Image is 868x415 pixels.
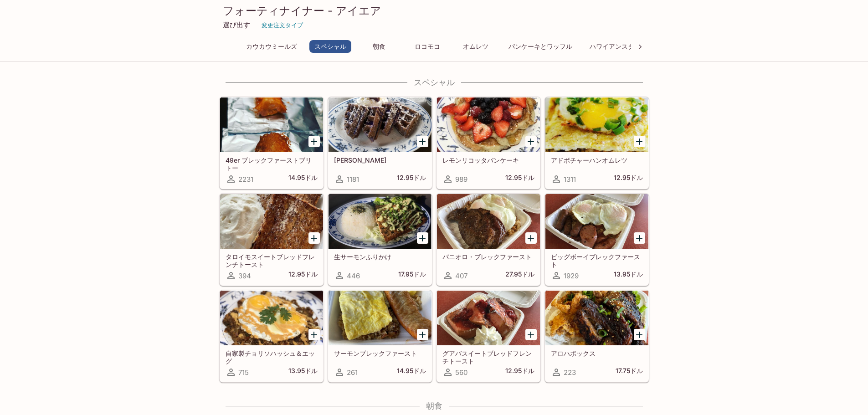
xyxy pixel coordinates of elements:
div: 生サーモンふりかけ [329,194,431,249]
a: アドボチャーハンオムレツ131112.95ドル [545,97,649,189]
a: タロイモスイートブレッドフレンチトースト39412.95ドル [220,194,324,286]
font: 12.95ドル [288,270,318,278]
button: サーモンブレックファーストを追加 [417,329,428,340]
font: 560 [455,368,467,377]
a: ビッグボーイブレックファースト192913.95ドル [545,194,649,286]
font: 407 [455,272,467,280]
font: 261 [347,368,358,377]
font: 12.95ドル [505,367,534,374]
font: 394 [238,272,251,280]
font: パニオロ・ブレックファースト [442,253,532,261]
a: [PERSON_NAME]118112.95ドル [328,97,432,189]
div: 自家製チョリソハッシュ＆エッグ [220,291,323,345]
font: 選び出す [223,20,250,29]
div: アロハボックス [545,291,648,345]
font: 27.95ドル [505,270,534,278]
font: タロイモスイートブレッドフレンチトースト [226,253,315,268]
font: 変更注文タイプ [262,21,303,29]
font: 13.95ドル [288,367,318,374]
a: アロハボックス22317.75ドル [545,290,649,382]
button: タロイモのスイートブレッドフレンチトーストを追加 [308,232,320,244]
div: サーモンブレックファースト [329,291,431,345]
font: アドボチャーハンオムレツ [551,156,627,164]
button: 変更注文タイプ [257,18,307,32]
font: 1929 [564,272,579,280]
font: 223 [564,368,576,377]
button: 新鮮なふりかけサーモンを加える [417,232,428,244]
font: 1311 [564,175,576,184]
font: スペシャル [314,43,346,51]
button: アドボチャーハンオムレツを追加 [634,136,645,147]
a: サーモンブレックファースト26114.95ドル [328,290,432,382]
font: 生サーモンふりかけ [334,253,391,261]
font: 17.95ドル [398,270,426,278]
font: パンケーキとワッフル [508,43,572,51]
font: 17.75ドル [616,367,643,374]
font: ハワイアンスタイルフレンチトースト [590,43,698,51]
a: 49er ブレックファーストブリトー223114.95ドル [220,97,324,189]
font: 12.95ドル [614,174,643,181]
div: タロイモスイートブレッドフレンチトースト [220,194,323,249]
button: グアバスイートブレッドフレンチトーストを追加 [525,329,537,340]
font: 1181 [347,175,359,184]
font: 989 [455,175,467,184]
a: 生サーモンふりかけ44617.95ドル [328,194,432,286]
font: 朝食 [426,401,442,410]
font: 14.95ドル [288,174,318,181]
div: アドボチャーハンオムレツ [545,97,648,152]
font: アロハボックス [551,349,596,357]
a: パニオロ・ブレックファースト40727.95ドル [437,194,540,286]
font: ビッグボーイブレックファースト [551,253,640,268]
div: レモンリコッタパンケーキ [437,97,540,152]
font: レモンリコッタパンケーキ [442,156,519,164]
button: UBEワッフルを追加 [417,136,428,147]
font: [PERSON_NAME] [334,156,386,164]
div: ビッグボーイブレックファースト [545,194,648,249]
div: パニオロ・ブレックファースト [437,194,540,249]
font: オムレツ [463,43,488,51]
font: サーモンブレックファースト [334,349,417,357]
button: ALOHA BOXを追加 [634,329,645,340]
font: 49er ブレックファーストブリトー [226,156,312,172]
font: カウカウミールズ [246,43,297,51]
div: 49er ブレックファーストブリトー [220,97,323,152]
font: 13.95ドル [614,270,643,278]
font: 14.95ドル [397,367,426,374]
button: レモンリコッタパンケーキを追加 [525,136,537,147]
font: 自家製チョリソハッシュ＆エッグ [226,349,315,365]
font: ロコモコ [415,43,440,51]
button: ビッグボーイブレックファーストを追加 [634,232,645,244]
button: 自家製チョリソハッシュと卵を追加 [308,329,320,340]
font: 12.95ドル [397,174,426,181]
font: 446 [347,272,360,280]
font: 2231 [238,175,253,184]
font: 朝食 [373,43,385,51]
font: 715 [238,368,249,377]
a: 自家製チョリソハッシュ＆エッグ71513.95ドル [220,290,324,382]
font: グアバスイートブレッドフレンチトースト [442,349,532,365]
button: 49er ブレックファーストブリトーを追加 [308,136,320,147]
font: スペシャル [414,77,455,87]
div: グアバスイートブレッドフレンチトースト [437,291,540,345]
button: パニオロ朝食を追加 [525,232,537,244]
font: フォーティナイナー - アイエア [223,4,381,17]
a: レモンリコッタパンケーキ98912.95ドル [437,97,540,189]
a: グアバスイートブレッドフレンチトースト56012.95ドル [437,290,540,382]
div: 宇部ワッフル [329,97,431,152]
font: 12.95ドル [505,174,534,181]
